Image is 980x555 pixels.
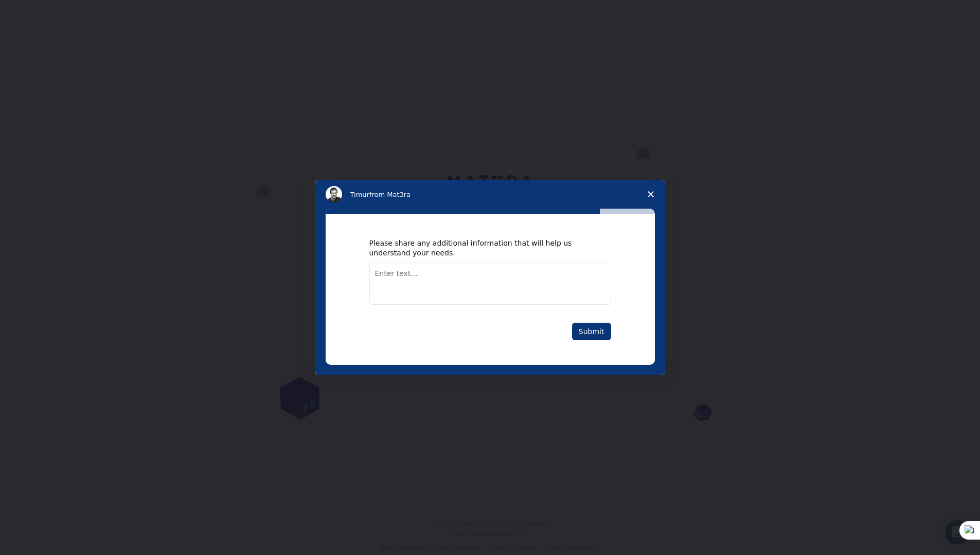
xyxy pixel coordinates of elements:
[350,191,369,198] span: Timur
[572,323,611,340] button: Submit
[22,7,59,16] span: Support
[369,263,611,305] textarea: Enter text...
[369,191,411,198] span: from Mat3ra
[369,238,596,257] div: Please share any additional information that will help us understand your needs.
[326,186,342,202] img: Profile image for Timur
[636,180,665,209] span: Close survey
